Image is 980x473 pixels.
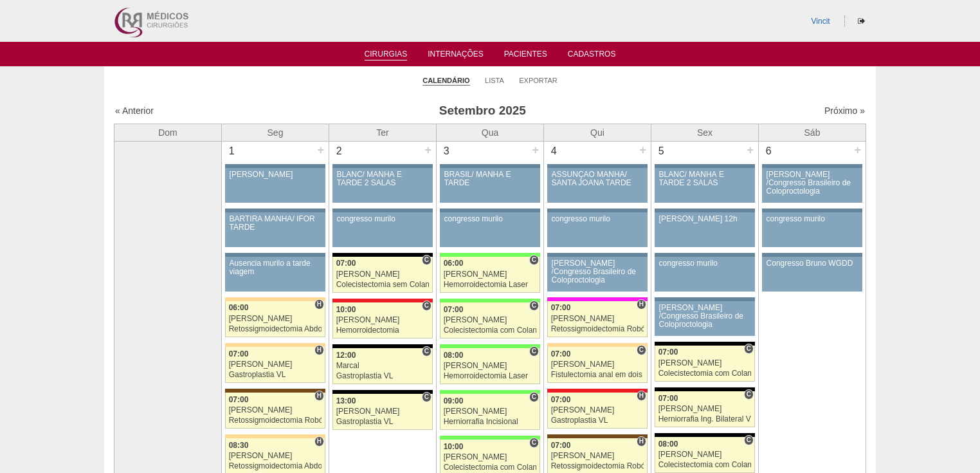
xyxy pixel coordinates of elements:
div: Gastroplastia VL [229,371,322,379]
th: Seg [222,124,329,141]
th: Ter [329,124,437,141]
div: Key: Brasil [440,344,540,348]
div: Key: Bartira [225,343,325,347]
a: [PERSON_NAME] /Congresso Brasileiro de Coloproctologia [547,257,648,292]
span: Consultório [744,389,754,400]
span: Consultório [422,346,431,357]
a: Próximo » [824,106,865,116]
div: Ausencia murilo a tarde viagem [230,259,322,276]
div: Key: Brasil [440,436,540,440]
a: H 07:00 [PERSON_NAME] Gastroplastia VL [547,393,648,429]
div: Key: Bartira [225,297,325,301]
span: Consultório [744,435,754,445]
div: [PERSON_NAME] [658,405,752,413]
div: Key: Blanc [332,390,433,394]
span: Consultório [422,255,431,265]
div: Key: Assunção [547,389,648,393]
div: + [530,142,541,158]
a: C 07:00 [PERSON_NAME] Herniorrafia Ing. Bilateral VL [655,391,755,427]
a: C 13:00 [PERSON_NAME] Gastroplastia VL [332,394,433,430]
div: [PERSON_NAME] [551,406,644,414]
div: 5 [651,142,671,161]
span: 06:00 [444,259,464,268]
a: [PERSON_NAME] /Congresso Brasileiro de Coloproctologia [655,301,755,336]
a: [PERSON_NAME] /Congresso Brasileiro de Coloproctologia [762,168,862,203]
div: [PERSON_NAME] [551,360,644,369]
a: Exportar [519,76,558,85]
div: + [745,142,756,158]
a: H 07:00 [PERSON_NAME] Retossigmoidectomia Robótica [547,301,648,337]
div: BLANC/ MANHÃ E TARDE 2 SALAS [659,171,751,187]
div: Gastroplastia VL [336,418,430,426]
div: Colecistectomia com Colangiografia VL [444,326,537,335]
a: C 09:00 [PERSON_NAME] Herniorrafia Incisional [440,394,540,430]
a: Cirurgias [365,50,408,60]
div: Key: Blanc [655,342,755,346]
div: [PERSON_NAME] [229,360,322,369]
span: 07:00 [658,394,678,403]
a: congresso murilo [547,212,648,247]
span: 12:00 [336,351,356,360]
div: Key: Aviso [762,164,862,168]
div: 1 [222,142,242,161]
div: Herniorrafia Incisional [444,418,537,426]
a: congresso murilo [762,212,862,247]
span: Hospital [637,436,646,447]
div: Colecistectomia com Colangiografia VL [658,369,752,378]
span: 07:00 [551,441,571,450]
div: [PERSON_NAME] /Congresso Brasileiro de Coloproctologia [552,259,644,285]
div: Herniorrafia Ing. Bilateral VL [658,415,752,423]
div: Key: Aviso [225,209,325,212]
a: C 07:00 [PERSON_NAME] Colecistectomia com Colangiografia VL [440,302,540,339]
th: Sáb [759,124,866,141]
div: Key: Aviso [655,253,755,257]
div: [PERSON_NAME] [551,315,644,323]
th: Sex [651,124,759,141]
div: Key: Blanc [655,433,755,437]
span: Consultório [529,346,539,357]
div: [PERSON_NAME] [230,171,322,179]
a: congresso murilo [655,257,755,292]
div: Key: Brasil [440,299,540,302]
a: Lista [485,76,504,85]
div: BRASIL/ MANHÃ E TARDE [444,171,536,187]
div: Colecistectomia com Colangiografia VL [658,461,752,469]
th: Qui [544,124,651,141]
span: 07:00 [229,349,249,358]
div: Retossigmoidectomia Abdominal VL [229,325,322,333]
span: 07:00 [444,305,464,314]
div: + [637,142,648,158]
div: [PERSON_NAME] [658,359,752,367]
span: Hospital [637,299,646,310]
span: 08:30 [229,441,249,450]
div: 2 [329,142,349,161]
i: Sair [858,17,865,25]
a: Vincit [812,17,830,26]
a: Internações [428,50,484,62]
div: Key: Aviso [655,209,755,212]
div: [PERSON_NAME] [336,407,430,416]
span: 07:00 [551,395,571,404]
span: Consultório [529,255,539,265]
span: 10:00 [444,442,464,451]
div: + [315,142,326,158]
div: congresso murilo [552,215,644,223]
div: [PERSON_NAME] [229,315,322,323]
div: 3 [437,142,457,161]
div: 4 [544,142,564,161]
div: Key: Bartira [547,343,648,347]
div: [PERSON_NAME] 12h [659,215,751,223]
div: Key: Aviso [332,164,433,168]
div: Colecistectomia com Colangiografia VL [444,463,537,472]
div: Key: Santa Joana [225,389,325,393]
div: + [852,142,863,158]
a: C 12:00 Marcal Gastroplastia VL [332,348,433,384]
div: BLANC/ MANHÃ E TARDE 2 SALAS [337,171,429,187]
span: 09:00 [444,396,464,405]
span: Consultório [529,438,539,448]
div: BARTIRA MANHÃ/ IFOR TARDE [230,215,322,232]
div: Key: Aviso [332,209,433,212]
div: Key: Bartira [225,434,325,438]
a: H 07:00 [PERSON_NAME] Gastroplastia VL [225,347,325,383]
div: congresso murilo [337,215,429,223]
